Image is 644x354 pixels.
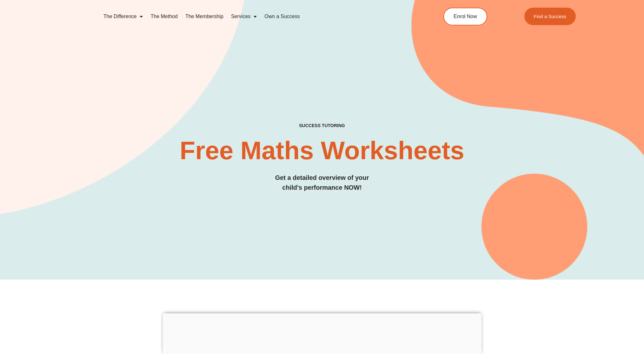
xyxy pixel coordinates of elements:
a: The Method [147,9,181,24]
h3: Get a detailed overview of your child's performance NOW! [68,173,576,193]
a: The Difference [100,9,147,24]
a: Enrol Now [443,8,487,25]
a: Own a Success [261,9,303,24]
span: Enrol Now [454,14,477,19]
a: Find a Success [524,8,576,25]
a: Services [227,9,261,24]
h4: SUCCESS TUTORING​ [68,123,576,128]
span: Find a Success [534,14,567,19]
a: The Membership [182,9,227,24]
iframe: Advertisement [163,313,481,353]
h2: Free Maths Worksheets​ [68,138,576,163]
nav: Menu [100,9,415,24]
